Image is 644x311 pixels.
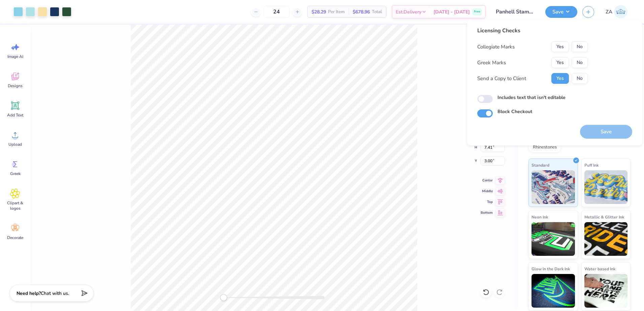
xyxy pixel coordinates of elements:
[603,5,631,19] a: ZA
[532,222,575,256] img: Neon Ink
[477,75,526,82] div: Send a Copy to Client
[584,274,628,308] img: Water based Ink
[614,5,627,19] img: Zuriel Alaba
[8,83,23,89] span: Designs
[584,222,628,256] img: Metallic & Glitter Ink
[7,54,23,59] span: Image AI
[328,8,345,15] span: Per Item
[8,142,22,147] span: Upload
[572,57,588,68] button: No
[41,290,69,297] span: Chat with us.
[4,200,26,211] span: Clipart & logos
[7,112,23,118] span: Add Text
[474,9,480,14] span: Free
[491,5,540,19] input: Untitled Design
[481,199,493,205] span: Top
[497,108,532,115] label: Block Checkout
[551,73,569,84] button: Yes
[584,162,599,169] span: Puff Ink
[396,8,421,15] span: Est. Delivery
[532,213,548,220] span: Neon Ink
[584,170,628,204] img: Puff Ink
[7,235,23,240] span: Decorate
[532,162,549,169] span: Standard
[17,290,41,297] strong: Need help?
[312,8,326,15] span: $28.29
[220,294,227,301] div: Accessibility label
[532,274,575,308] img: Glow in the Dark Ink
[481,178,493,183] span: Center
[545,6,577,18] button: Save
[584,265,615,272] span: Water based Ink
[551,57,569,68] button: Yes
[532,170,575,204] img: Standard
[353,8,370,15] span: $678.96
[263,6,290,18] input: – –
[372,8,382,15] span: Total
[584,213,624,220] span: Metallic & Glitter Ink
[481,188,493,194] span: Middle
[572,41,588,52] button: No
[433,8,470,15] span: [DATE] - [DATE]
[572,73,588,84] button: No
[477,43,515,51] div: Collegiate Marks
[551,41,569,52] button: Yes
[532,265,570,272] span: Glow in the Dark Ink
[497,94,566,101] label: Includes text that isn't editable
[10,171,21,176] span: Greek
[481,210,493,215] span: Bottom
[477,27,588,35] div: Licensing Checks
[477,59,506,67] div: Greek Marks
[528,142,561,152] div: Rhinestones
[606,8,612,16] span: ZA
